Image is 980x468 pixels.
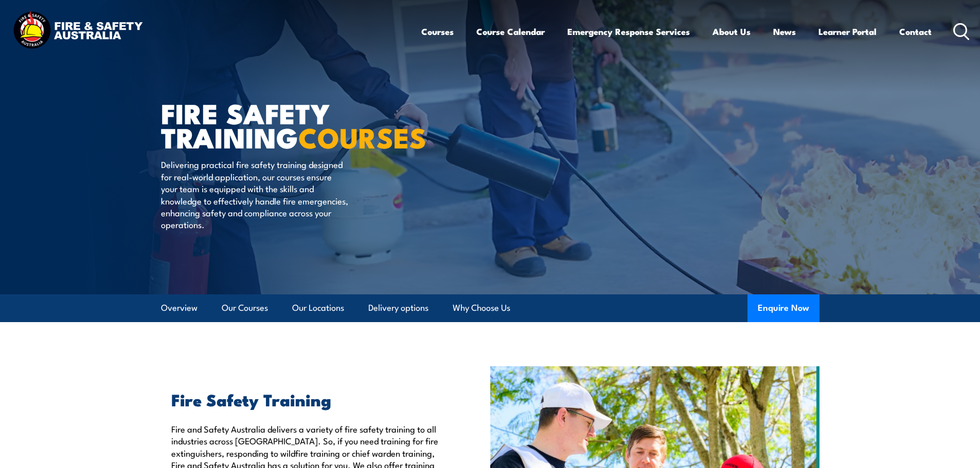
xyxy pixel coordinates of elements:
[747,294,819,322] button: Enquire Now
[421,18,454,45] a: Courses
[476,18,545,45] a: Course Calendar
[171,392,443,406] h2: Fire Safety Training
[222,294,268,322] a: Our Courses
[773,18,796,45] a: News
[161,101,415,148] h1: FIRE SAFETY TRAINING
[453,294,510,322] a: Why Choose Us
[161,158,349,230] p: Delivering practical fire safety training designed for real-world application, our courses ensure...
[298,115,426,158] strong: COURSES
[368,294,429,322] a: Delivery options
[161,294,198,322] a: Overview
[818,18,877,45] a: Learner Portal
[899,18,932,45] a: Contact
[292,294,344,322] a: Our Locations
[712,18,751,45] a: About Us
[567,18,690,45] a: Emergency Response Services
